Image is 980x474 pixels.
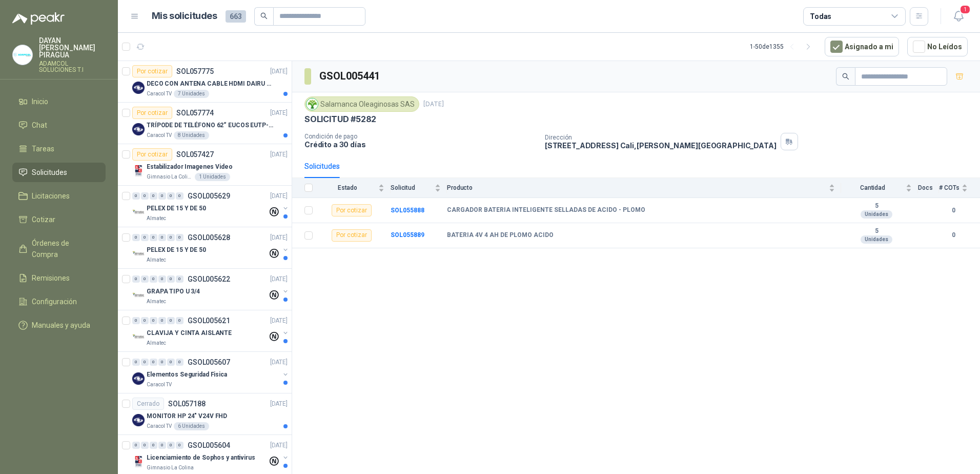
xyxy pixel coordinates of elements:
[13,45,32,65] img: Company Logo
[132,206,145,219] img: Company Logo
[188,192,230,200] p: GSOL005629
[158,192,166,200] div: 0
[176,442,183,449] div: 0
[447,206,645,214] b: CARGADOR BATERIA INTELIGENTE SELLADAS DE ACIDO - PLOMO
[150,317,157,324] div: 0
[118,144,292,186] a: Por cotizarSOL057427[DATE] Company LogoEstabilizador Imagenes VideoGimnasio La Colina1 Unidades
[270,150,288,160] p: [DATE]
[12,210,106,229] a: Cotizar
[939,206,968,215] b: 0
[842,73,849,80] span: search
[150,442,157,449] div: 0
[391,184,433,191] span: Solicitud
[147,453,255,463] p: Licenciamiento de Sophos y antivirus
[12,12,65,25] img: Logo peakr
[270,67,288,76] p: [DATE]
[949,7,968,26] button: 1
[188,234,230,241] p: GSOL005628
[32,272,70,284] span: Remisiones
[132,123,145,135] img: Company Logo
[176,359,183,366] div: 0
[188,317,230,324] p: GSOL005621
[12,139,106,159] a: Tareas
[141,234,149,241] div: 0
[132,192,140,200] div: 0
[167,234,175,241] div: 0
[174,422,209,430] div: 6 Unidades
[132,289,145,302] img: Company Logo
[174,90,209,98] div: 7 Unidades
[167,442,175,449] div: 0
[141,317,149,324] div: 0
[270,358,288,367] p: [DATE]
[132,234,140,241] div: 0
[147,370,227,380] p: Elementos Seguridad Fisica
[150,234,157,241] div: 0
[132,107,172,119] div: Por cotizar
[545,141,777,150] p: [STREET_ADDRESS] Cali , [PERSON_NAME][GEOGRAPHIC_DATA]
[147,381,172,389] p: Caracol TV
[270,441,288,450] p: [DATE]
[447,178,841,198] th: Producto
[132,65,172,77] div: Por cotizar
[167,192,175,200] div: 0
[132,398,164,410] div: Cerrado
[447,184,827,191] span: Producto
[132,372,145,385] img: Company Logo
[147,287,200,297] p: GRAPA TIPO U 3/4
[545,134,777,141] p: Dirección
[32,214,55,225] span: Cotizar
[750,38,816,55] div: 1 - 50 de 1355
[132,356,290,389] a: 0 0 0 0 0 0 GSOL005607[DATE] Company LogoElementos Seguridad FisicaCaracol TV
[132,456,145,468] img: Company Logo
[176,192,183,200] div: 0
[132,414,145,426] img: Company Logo
[319,178,391,198] th: Estado
[188,442,230,449] p: GSOL005604
[132,248,145,260] img: Company Logo
[939,184,959,191] span: # COTs
[391,231,424,239] b: SOL055889
[167,275,175,283] div: 0
[32,238,96,260] span: Órdenes de Compra
[176,151,214,158] p: SOL057427
[132,273,290,306] a: 0 0 0 0 0 0 GSOL005622[DATE] Company LogoGRAPA TIPO U 3/4Almatec
[132,317,140,324] div: 0
[147,245,206,255] p: PELEX DE 15 Y DE 50
[319,184,376,191] span: Estado
[841,178,918,198] th: Cantidad
[270,399,288,409] p: [DATE]
[141,192,149,200] div: 0
[132,231,290,264] a: 0 0 0 0 0 0 GSOL005628[DATE] Company LogoPELEX DE 15 Y DE 50Almatec
[841,184,904,191] span: Cantidad
[158,359,166,366] div: 0
[447,231,554,240] b: BATERIA 4V 4 AH DE PLOMO ACIDO
[147,162,233,172] p: Estabilizador Imagenes Video
[304,140,537,149] p: Crédito a 30 días
[907,37,968,56] button: No Leídos
[132,165,145,177] img: Company Logo
[118,103,292,144] a: Por cotizarSOL057774[DATE] Company LogoTRÍPODE DE TELÉFONO 62“ EUCOS EUTP-010Caracol TV8 Unidades
[12,163,106,182] a: Solicitudes
[12,186,106,206] a: Licitaciones
[319,68,381,84] h3: GSOL005441
[176,109,214,116] p: SOL057774
[195,173,230,181] div: 1 Unidades
[132,190,290,223] a: 0 0 0 0 0 0 GSOL005629[DATE] Company LogoPELEX DE 15 Y DE 50Almatec
[841,227,912,235] b: 5
[32,296,77,307] span: Configuración
[12,315,106,335] a: Manuales y ayuda
[132,275,140,283] div: 0
[270,233,288,243] p: [DATE]
[861,235,892,244] div: Unidades
[918,178,939,198] th: Docs
[147,173,193,181] p: Gimnasio La Colina
[176,275,183,283] div: 0
[118,61,292,103] a: Por cotizarSOL057775[DATE] Company LogoDECO CON ANTENA CABLE HDMI DAIRU DR90014Caracol TV7 Unidades
[141,359,149,366] div: 0
[167,359,175,366] div: 0
[176,234,183,241] div: 0
[132,82,145,94] img: Company Logo
[32,167,67,178] span: Solicitudes
[152,9,217,24] h1: Mis solicitudes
